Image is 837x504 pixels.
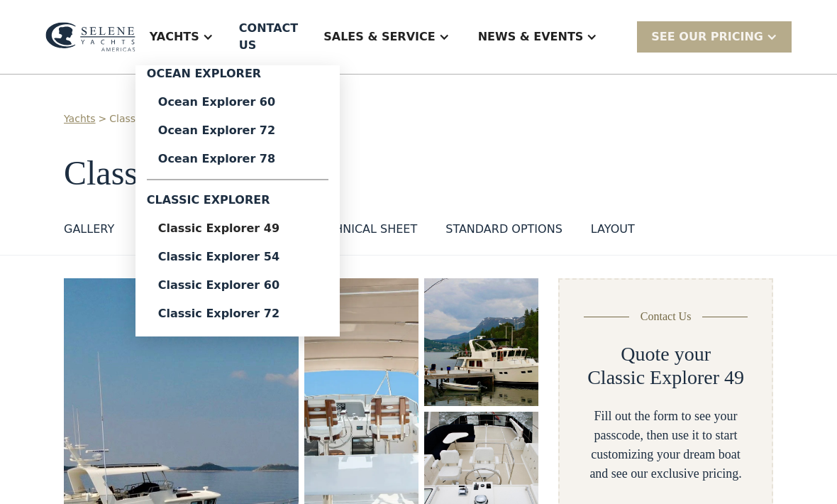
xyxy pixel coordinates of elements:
[99,111,107,126] div: >
[641,308,692,325] div: Contact Us
[147,271,328,300] a: Classic Explorer 60
[147,88,328,116] a: Ocean Explorer 60
[147,116,328,145] a: Ocean Explorer 72
[478,28,584,45] div: News & EVENTS
[158,125,317,136] div: Ocean Explorer 72
[464,9,612,65] div: News & EVENTS
[64,221,114,238] div: GALLERY
[64,221,114,243] a: GALLERY
[158,153,317,165] div: Ocean Explorer 78
[651,28,763,45] div: SEE Our Pricing
[309,9,463,65] div: Sales & Service
[591,221,635,238] div: layout
[424,278,538,406] img: 50 foot motor yacht
[587,366,744,390] h2: Classic Explorer 49
[312,221,417,238] div: Technical sheet
[150,28,199,45] div: Yachts
[158,97,317,108] div: Ocean Explorer 60
[147,214,328,243] a: Classic Explorer 49
[591,221,635,243] a: layout
[64,111,96,126] a: Yachts
[582,407,749,483] div: Fill out the form to see your passcode, then use it to start customizing your dream boat and see ...
[239,20,298,54] div: Contact US
[445,221,562,243] a: standard options
[64,155,773,192] h1: Classic Explorer 49
[424,278,538,406] a: open lightbox
[158,308,317,319] div: Classic Explorer 72
[158,280,317,291] div: Classic Explorer 60
[445,221,562,238] div: standard options
[147,145,328,173] a: Ocean Explorer 78
[158,223,317,234] div: Classic Explorer 49
[158,251,317,263] div: Classic Explorer 54
[109,111,204,126] a: Classic Explorer 49
[323,28,435,45] div: Sales & Service
[45,22,135,51] img: logo
[637,21,792,52] div: SEE Our Pricing
[147,186,328,214] div: Classic Explorer
[135,9,228,65] div: Yachts
[312,221,417,243] a: Technical sheet
[135,65,340,336] nav: Yachts
[147,65,328,88] div: Ocean Explorer
[147,243,328,271] a: Classic Explorer 54
[147,300,328,328] a: Classic Explorer 72
[621,342,711,366] h2: Quote your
